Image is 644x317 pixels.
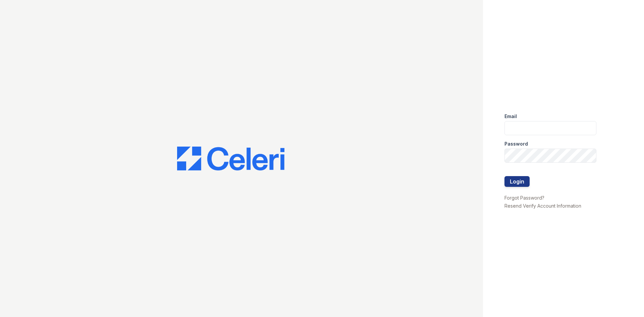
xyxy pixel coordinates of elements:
[504,141,528,147] label: Password
[504,195,544,201] a: Forgot Password?
[504,203,581,209] a: Resend Verify Account Information
[177,147,284,171] img: CE_Logo_Blue-a8612792a0a2168367f1c8372b55b34899dd931a85d93a1a3d3e32e68fde9ad4.png
[504,176,530,187] button: Login
[504,113,517,120] label: Email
